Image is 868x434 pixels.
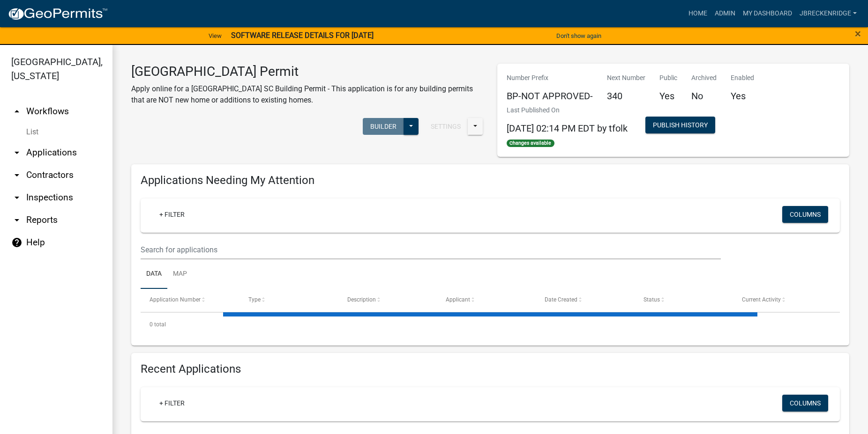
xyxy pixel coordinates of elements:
[711,5,739,22] a: Admin
[507,90,593,102] h5: BP-NOT APPROVED-
[731,90,754,102] h5: Yes
[141,259,167,289] a: Data
[11,214,22,226] i: arrow_drop_down
[141,240,721,259] input: Search for applications
[11,106,22,117] i: arrow_drop_up
[536,289,635,311] datatable-header-cell: Date Created
[659,73,677,83] p: Public
[507,73,593,83] p: Number Prefix
[141,362,840,376] h4: Recent Applications
[507,105,628,115] p: Last Published On
[437,289,536,311] datatable-header-cell: Applicant
[239,289,338,311] datatable-header-cell: Type
[644,296,660,303] span: Status
[205,28,225,44] a: View
[731,73,754,83] p: Enabled
[635,289,733,311] datatable-header-cell: Status
[645,122,715,129] wm-modal-confirm: Workflow Publish History
[685,5,711,22] a: Home
[855,27,861,40] span: ×
[507,140,554,147] span: Changes available
[150,296,201,303] span: Application Number
[152,395,192,412] a: + Filter
[446,296,470,303] span: Applicant
[248,296,261,303] span: Type
[796,5,861,22] a: Jbreckenridge
[782,395,828,412] button: Columns
[167,259,193,289] a: Map
[131,64,483,80] h3: [GEOGRAPHIC_DATA] Permit
[691,90,717,102] h5: No
[347,296,376,303] span: Description
[742,296,781,303] span: Current Activity
[733,289,832,311] datatable-header-cell: Current Activity
[545,296,577,303] span: Date Created
[645,117,715,133] button: Publish History
[691,73,717,83] p: Archived
[131,83,483,106] p: Apply online for a [GEOGRAPHIC_DATA] SC Building Permit - This application is for any building pe...
[11,237,22,248] i: help
[739,5,796,22] a: My Dashboard
[363,118,404,135] button: Builder
[231,31,374,40] strong: SOFTWARE RELEASE DETAILS FOR [DATE]
[553,28,605,44] button: Don't show again
[607,90,645,102] h5: 340
[855,28,861,39] button: Close
[11,192,22,203] i: arrow_drop_down
[659,90,677,102] h5: Yes
[141,174,840,187] h4: Applications Needing My Attention
[607,73,645,83] p: Next Number
[141,289,239,311] datatable-header-cell: Application Number
[11,169,22,181] i: arrow_drop_down
[507,123,628,134] span: [DATE] 02:14 PM EDT by tfolk
[782,206,828,223] button: Columns
[141,313,840,336] div: 0 total
[338,289,437,311] datatable-header-cell: Description
[152,206,192,223] a: + Filter
[11,147,22,158] i: arrow_drop_down
[423,118,468,135] button: Settings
